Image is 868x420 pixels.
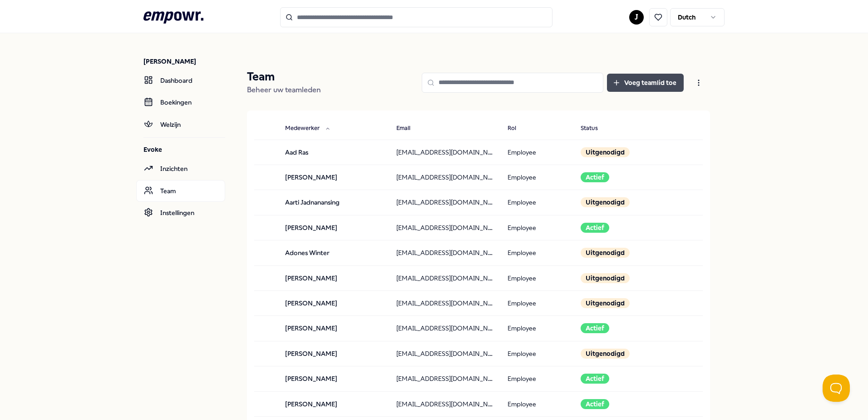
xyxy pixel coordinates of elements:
div: Uitgenodigd [581,273,630,283]
td: [EMAIL_ADDRESS][DOMAIN_NAME] [389,240,500,265]
button: Email [389,120,429,138]
td: [PERSON_NAME] [278,366,389,391]
span: Beheer uw teamleden [247,85,321,94]
button: Medewerker [278,120,338,138]
td: Employee [500,240,574,265]
a: Team [136,180,225,202]
input: Search for products, categories or subcategories [280,7,552,27]
td: [PERSON_NAME] [278,265,389,290]
td: [PERSON_NAME] [278,165,389,190]
td: [PERSON_NAME] [278,316,389,341]
td: [EMAIL_ADDRESS][DOMAIN_NAME] [389,165,500,190]
td: [PERSON_NAME] [278,290,389,315]
td: [EMAIL_ADDRESS][DOMAIN_NAME] [389,391,500,416]
td: Aad Ras [278,140,389,165]
a: Instellingen [136,202,225,224]
div: Actief [581,399,609,409]
div: Actief [581,172,609,182]
td: [EMAIL_ADDRESS][DOMAIN_NAME] [389,341,500,366]
td: Employee [500,290,574,315]
div: Actief [581,223,609,233]
div: Uitgenodigd [581,248,630,258]
td: [EMAIL_ADDRESS][DOMAIN_NAME] [389,265,500,290]
td: Aarti Jadnanansing [278,190,389,215]
p: Team [247,70,321,84]
p: Evoke [143,145,225,154]
td: [EMAIL_ADDRESS][DOMAIN_NAME] [389,316,500,341]
button: Rol [500,120,534,138]
td: Employee [500,165,574,190]
button: Voeg teamlid toe [607,74,684,92]
td: [PERSON_NAME] [278,391,389,416]
td: Employee [500,366,574,391]
td: Employee [500,341,574,366]
td: [EMAIL_ADDRESS][DOMAIN_NAME] [389,366,500,391]
button: J [629,10,644,25]
p: [PERSON_NAME] [143,57,225,66]
div: Uitgenodigd [581,147,630,157]
td: [EMAIL_ADDRESS][DOMAIN_NAME] [389,190,500,215]
td: [EMAIL_ADDRESS][DOMAIN_NAME] [389,215,500,240]
a: Boekingen [136,91,225,113]
td: [PERSON_NAME] [278,215,389,240]
iframe: Help Scout Beacon - Open [823,375,850,402]
a: Dashboard [136,70,225,91]
td: Employee [500,190,574,215]
td: Employee [500,215,574,240]
div: Uitgenodigd [581,197,630,207]
div: Uitgenodigd [581,349,630,359]
td: Employee [500,316,574,341]
td: Employee [500,140,574,165]
td: [EMAIL_ADDRESS][DOMAIN_NAME] [389,290,500,315]
button: Open menu [687,74,710,92]
a: Inzichten [136,158,225,180]
td: Employee [500,265,574,290]
td: [EMAIL_ADDRESS][DOMAIN_NAME] [389,140,500,165]
td: Employee [500,391,574,416]
td: [PERSON_NAME] [278,341,389,366]
td: Adones Winter [278,240,389,265]
button: Status [573,120,616,138]
div: Actief [581,323,609,333]
a: Welzijn [136,114,225,135]
div: Uitgenodigd [581,298,630,308]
